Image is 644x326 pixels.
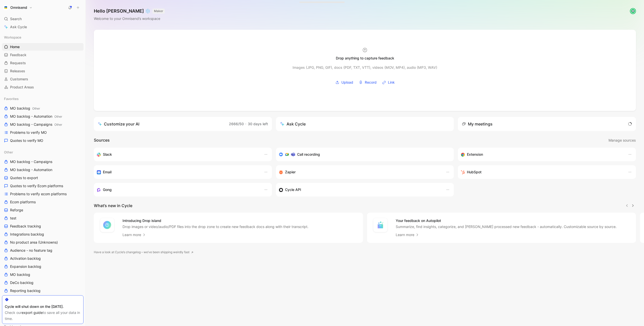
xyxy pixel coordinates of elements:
div: Search [2,15,84,23]
a: Reforge [2,206,84,214]
button: Record [357,79,378,86]
a: DeCo backlog [2,279,84,286]
a: Ecom platforms [2,198,84,206]
span: Releases [10,69,25,74]
span: Feedback tracking [10,224,41,229]
span: Problems to verify ecom platforms [10,191,67,197]
div: Sync customers & send feedback from custom sources. Get inspired by our favorite use case [279,187,441,193]
span: Integrations backlog [10,232,44,237]
a: MO backlog - CampaignsOther [2,121,84,128]
div: Capture feedback from your incoming calls [97,187,259,193]
button: Manage sources [608,137,636,144]
a: Expansion backlog [2,263,84,270]
div: Images (JPG, PNG, GIF), docs (PDF, TXT, VTT), videos (MOV, MP4), audio (MP3, WAV) [293,64,437,71]
span: test [10,216,16,221]
h3: Email [103,169,111,175]
a: MO backlog - Automation [2,166,84,174]
a: Quotes to export [2,174,84,182]
button: OmnisendOmnisend [2,4,34,11]
div: Sync your customers, send feedback and get updates in Slack [97,151,259,157]
h3: Call recording [297,151,320,157]
span: · [245,122,246,126]
span: Quotes to verify Ecom platforms [10,183,63,188]
span: Quotes to verify MO [10,138,43,143]
a: Releases [2,67,84,75]
span: Activation backlog [10,256,41,261]
span: MO backlog - Campaigns [10,122,62,127]
a: No product area (Unknowns) [2,239,84,246]
span: MO backlog [10,272,30,277]
h2: What’s new in Cycle [94,203,132,209]
a: MO backlog - AutomationOther [2,113,84,120]
div: Cycle will shut down on the [DATE]. [5,304,81,310]
a: Feedback tracking [2,222,84,230]
div: Favorites [2,95,84,103]
span: Other [54,115,62,118]
a: Learn more [123,232,146,238]
span: MO backlog - Automation [10,167,52,172]
a: Customers [2,75,84,83]
div: OtherMO backlog - CampaignsMO backlog - AutomationQuotes to exportQuotes to verify Ecom platforms... [2,148,84,319]
h3: Zapier [285,169,296,175]
div: Workspace [2,34,84,41]
span: 2666/50 [229,122,244,126]
span: Search [10,16,22,22]
div: Customize your AI [98,121,139,127]
span: MO backlog - Automation [10,114,62,119]
span: Link [388,79,395,85]
h3: HubSpot [467,169,481,175]
p: Summarize, find insights, categorize, and [PERSON_NAME] processed new feedback - automatically. C... [396,224,617,229]
span: Other [54,123,62,126]
h3: Cycle API [285,187,301,193]
span: Feedback [10,52,26,57]
div: Drop anything to capture feedback [336,55,394,61]
span: Ask Cycle [10,24,27,30]
div: Forward emails to your feedback inbox [97,169,259,175]
h2: Sources [94,137,110,144]
span: Reporting backlog [10,288,41,293]
div: Ask Cycle [280,121,306,127]
a: Requests [2,59,84,67]
p: Drop images or video/audio/PDF files into the drop zone to create new feedback docs along with th... [123,224,308,229]
span: Quotes to export [10,175,38,180]
a: Have a look at Cycle’s changelog – we’ve been shipping weirdly fast [94,250,193,255]
span: MO backlog - Campaigns [10,159,52,164]
span: Product Areas [10,85,34,90]
button: MAKER [152,9,165,14]
h1: Hello [PERSON_NAME] ❄️ [94,8,165,14]
a: MO backlog - Campaigns [2,158,84,166]
a: Product Areas [2,83,84,91]
img: Omnisend [3,5,8,10]
span: Ecom platforms [10,200,36,205]
span: Customers [10,77,28,82]
span: Audience - no feature tag [10,248,52,253]
a: Quotes to verify MO [2,137,84,144]
a: Home [2,43,84,51]
span: DeCo backlog [10,280,33,285]
span: Other [4,150,13,155]
span: Upload [341,79,353,85]
button: Upload [334,79,355,86]
button: Link [380,79,396,86]
span: Requests [10,60,26,66]
h4: Your feedback on Autopilot [396,218,617,224]
span: Favorites [4,96,19,101]
a: Feedback [2,51,84,59]
span: Problems to verify MO [10,130,47,135]
img: avatar [630,9,635,14]
a: Quotes to verify Ecom platforms [2,182,84,190]
a: export guide [22,310,43,315]
h3: Extension [467,151,483,157]
div: My meetings [462,121,493,127]
a: Activation backlog [2,255,84,262]
a: Customize your AI2666/50·30 days left [94,117,272,131]
div: Welcome to your Omnisend’s workspace [94,16,165,22]
a: test [2,214,84,222]
div: Capture feedback from anywhere on the web [461,151,623,157]
a: MO backlogOther [2,105,84,112]
h3: Slack [103,151,112,157]
a: Problems to verify ecom platforms [2,190,84,198]
span: 30 days left [248,122,268,126]
div: Record & transcribe meetings from Zoom, Meet & Teams. [279,151,447,157]
div: Capture feedback from thousands of sources with Zapier (survey results, recordings, sheets, etc). [279,169,441,175]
